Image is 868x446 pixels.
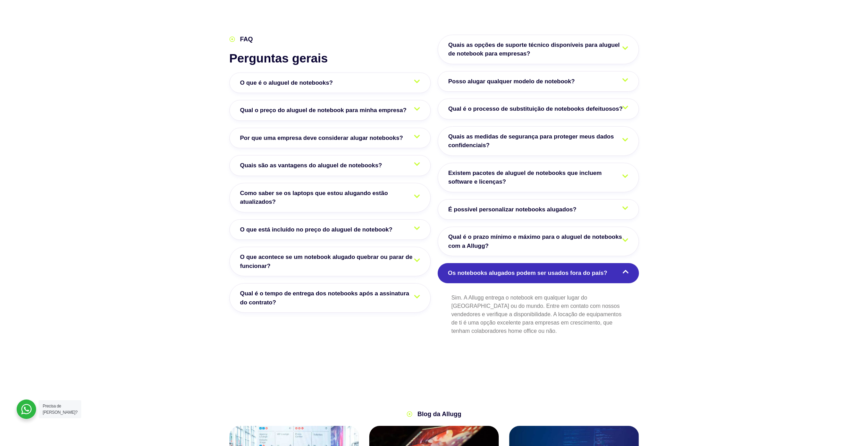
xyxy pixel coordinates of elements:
[448,169,628,186] span: Existem pacotes de aluguel de notebooks que incluem software e licenças?
[448,205,580,214] span: É possível personalizar notebooks alugados?
[438,263,639,283] a: Os notebooks alugados podem ser usados fora do país?
[229,100,431,121] a: Qual o preço do aluguel de notebook para minha empresa?
[438,71,639,92] a: Posso alugar qualquer modelo de notebook?
[452,294,625,335] p: Sim. A Allugg entrega o notebook em qualquer lugar do [GEOGRAPHIC_DATA] ou do mundo. Entre em con...
[240,189,420,207] span: Como saber se os laptops que estou alugando estão atualizados?
[238,35,253,44] span: FAQ
[448,41,628,58] span: Quais as opções de suporte técnico disponíveis para aluguel de notebook para empresas?
[240,161,386,170] span: Quais são as vantagens do aluguel de notebooks?
[229,283,431,313] a: Qual é o tempo de entrega dos notebooks após a assinatura do contrato?
[438,35,639,64] a: Quais as opções de suporte técnico disponíveis para aluguel de notebook para empresas?
[240,78,336,87] span: O que é o aluguel de notebooks?
[229,73,431,93] a: O que é o aluguel de notebooks?
[448,104,626,113] span: Qual é o processo de substituição de notebooks defeituosos?
[240,134,407,143] span: Por que uma empresa deve considerar alugar notebooks?
[416,410,461,419] span: Blog da Allugg
[229,183,431,212] a: Como saber se os laptops que estou alugando estão atualizados?
[229,155,431,176] a: Quais são as vantagens do aluguel de notebooks?
[240,225,396,234] span: O que está incluído no preço do aluguel de notebook?
[438,199,639,220] a: É possível personalizar notebooks alugados?
[448,77,579,86] span: Posso alugar qualquer modelo de notebook?
[743,357,868,446] iframe: Chat Widget
[448,233,628,250] span: Qual é o prazo mínimo e máximo para o aluguel de notebooks com a Allugg?
[438,126,639,156] a: Quais as medidas de segurança para proteger meus dados confidenciais?
[448,132,628,150] span: Quais as medidas de segurança para proteger meus dados confidenciais?
[438,227,639,256] a: Qual é o prazo mínimo e máximo para o aluguel de notebooks com a Allugg?
[240,106,410,115] span: Qual o preço do aluguel de notebook para minha empresa?
[448,269,611,278] span: Os notebooks alugados podem ser usados fora do país?
[240,289,420,307] span: Qual é o tempo de entrega dos notebooks após a assinatura do contrato?
[229,219,431,240] a: O que está incluído no preço do aluguel de notebook?
[229,128,431,149] a: Por que uma empresa deve considerar alugar notebooks?
[43,404,77,415] span: Precisa de [PERSON_NAME]?
[438,163,639,192] a: Existem pacotes de aluguel de notebooks que incluem software e licenças?
[438,99,639,119] a: Qual é o processo de substituição de notebooks defeituosos?
[229,51,431,66] h2: Perguntas gerais
[240,253,420,270] span: O que acontece se um notebook alugado quebrar ou parar de funcionar?
[229,247,431,276] a: O que acontece se um notebook alugado quebrar ou parar de funcionar?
